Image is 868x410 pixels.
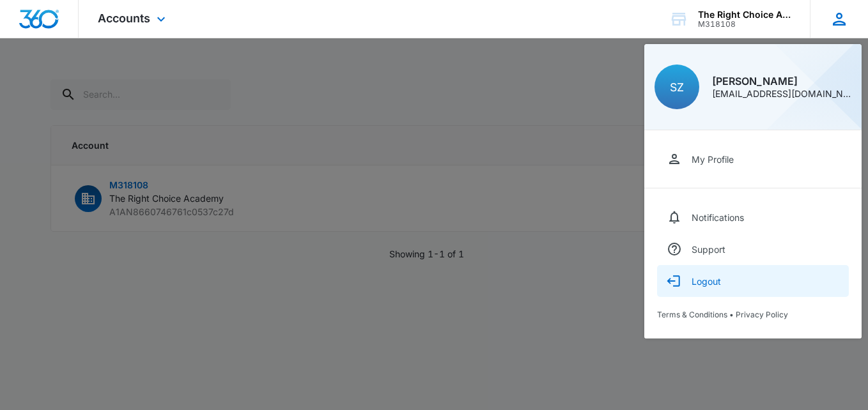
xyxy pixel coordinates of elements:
[657,201,849,233] a: Notifications
[692,212,744,223] div: Notifications
[657,310,727,319] a: Terms & Conditions
[657,265,849,297] button: Logout
[657,233,849,265] a: Support
[736,310,788,319] a: Privacy Policy
[692,276,721,287] div: Logout
[712,89,851,98] div: [EMAIL_ADDRESS][DOMAIN_NAME]
[712,76,851,86] div: [PERSON_NAME]
[670,80,684,94] span: SZ
[698,10,791,20] div: account name
[692,244,725,255] div: Support
[692,154,734,165] div: My Profile
[657,143,849,175] a: My Profile
[698,20,791,29] div: account id
[657,310,849,319] div: •
[98,11,150,25] span: Accounts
